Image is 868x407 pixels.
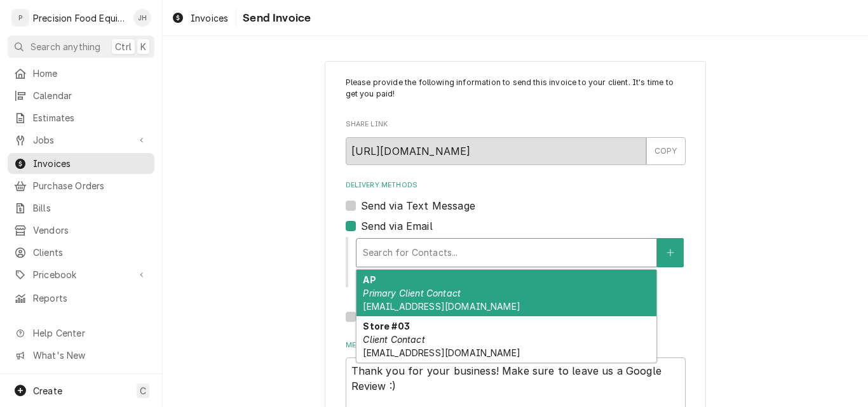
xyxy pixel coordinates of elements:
a: Clients [8,242,154,263]
span: Reports [33,291,148,305]
span: Calendar [33,89,148,102]
span: Create [33,385,62,396]
span: [EMAIL_ADDRESS][DOMAIN_NAME] [363,301,520,312]
span: Ctrl [115,40,132,53]
a: Home [8,63,154,84]
div: P [11,9,29,27]
div: Jason Hertel's Avatar [133,9,151,27]
span: K [140,40,146,53]
span: Clients [33,246,148,259]
span: Help Center [33,326,147,340]
div: JH [133,9,151,27]
label: Send via Text Message [361,198,475,213]
a: Reports [8,288,154,309]
label: Share Link [346,119,686,130]
em: Primary Client Contact [363,288,461,298]
a: Invoices [166,8,233,29]
span: Invoices [33,157,148,170]
span: Send Invoice [239,10,311,27]
button: Create New Contact [657,238,684,267]
strong: Store #03 [363,321,409,331]
button: Search anythingCtrlK [8,36,154,58]
span: Jobs [33,133,129,147]
p: Please provide the following information to send this invoice to your client. It's time to get yo... [346,77,686,100]
a: Calendar [8,85,154,106]
a: Vendors [8,220,154,241]
strong: AP [363,274,376,285]
span: [EMAIL_ADDRESS][DOMAIN_NAME] [363,347,520,358]
span: What's New [33,349,147,362]
a: Purchase Orders [8,175,154,196]
a: Bills [8,197,154,218]
span: Purchase Orders [33,179,148,192]
span: Pricebook [33,268,129,281]
button: COPY [646,137,686,165]
div: Share Link [346,119,686,164]
a: Go to Jobs [8,130,154,150]
a: Invoices [8,153,154,174]
label: Send via Email [361,218,433,234]
span: Bills [33,201,148,215]
span: Vendors [33,224,148,237]
span: Search anything [31,40,100,53]
span: C [140,384,146,397]
a: Go to What's New [8,345,154,366]
label: Message to Client [346,340,686,350]
label: Delivery Methods [346,180,686,190]
a: Go to Help Center [8,323,154,344]
svg: Create New Contact [667,248,674,257]
span: Invoices [191,11,228,25]
em: Client Contact [363,334,424,345]
a: Go to Pricebook [8,264,154,285]
span: Home [33,67,148,80]
div: Precision Food Equipment LLC [33,11,126,25]
a: Estimates [8,107,154,128]
span: Estimates [33,111,148,124]
div: Delivery Methods [346,180,686,324]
